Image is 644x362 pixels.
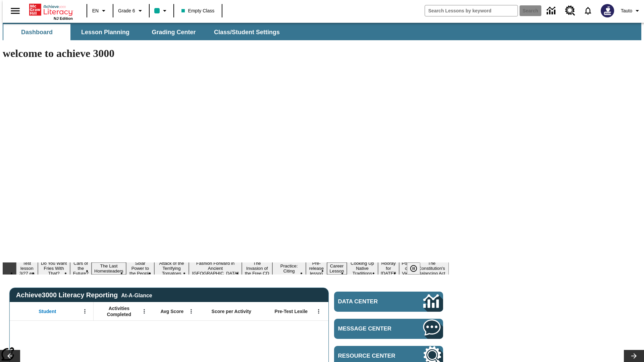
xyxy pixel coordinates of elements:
[70,260,92,277] button: Slide 3 Cars of the Future?
[5,1,25,21] button: Open side menu
[209,24,285,40] button: Class/Student Settings
[338,353,403,359] span: Resource Center
[72,24,139,40] button: Lesson Planning
[399,260,415,277] button: Slide 14 Point of View
[181,7,215,14] span: Empty Class
[16,291,152,299] span: Achieve3000 Literacy Reporting
[314,306,324,316] button: Open Menu
[81,28,129,36] span: Lesson Planning
[242,260,272,277] button: Slide 8 The Invasion of the Free CD
[140,24,207,40] button: Grading Center
[186,306,196,316] button: Open Menu
[154,260,189,277] button: Slide 6 Attack of the Terrifying Tomatoes
[152,28,196,36] span: Grading Center
[29,2,73,20] div: Home
[3,24,70,40] button: Dashboard
[126,260,154,277] button: Slide 5 Solar Power to the People
[139,306,149,316] button: Open Menu
[624,350,644,362] button: Lesson carousel, Next
[92,7,99,14] span: EN
[89,5,111,17] button: Language: EN, Select a language
[378,260,399,277] button: Slide 13 Hooray for Constitution Day!
[272,257,306,280] button: Slide 9 Mixed Practice: Citing Evidence
[39,308,56,314] span: Student
[92,262,126,275] button: Slide 4 The Last Homesteaders
[16,260,38,277] button: Slide 1 Test lesson 3/27 en
[38,260,70,277] button: Slide 2 Do You Want Fries With That?
[334,319,443,339] a: Message Center
[347,260,378,277] button: Slide 12 Cooking Up Native Traditions
[597,2,618,19] button: Select a new avatar
[415,260,449,277] button: Slide 15 The Constitution's Balancing Act
[338,298,401,305] span: Data Center
[618,5,644,17] button: Profile/Settings
[152,5,171,17] button: Class color is teal. Change class color
[334,292,443,312] a: Data Center
[338,325,403,332] span: Message Center
[54,16,73,20] span: NJ Edition
[118,7,135,14] span: Grade 6
[275,308,308,314] span: Pre-Test Lexile
[115,5,147,17] button: Grade: Grade 6, Select a grade
[407,262,427,275] div: Pause
[3,47,449,60] h1: welcome to achieve 3000
[327,262,347,275] button: Slide 11 Career Lesson
[543,2,561,20] a: Data Center
[214,28,280,36] span: Class/Student Settings
[29,3,73,16] a: Home
[579,2,597,19] a: Notifications
[121,291,152,299] div: At-A-Glance
[80,306,90,316] button: Open Menu
[425,5,518,16] input: search field
[306,260,327,277] button: Slide 10 Pre-release lesson
[21,28,53,36] span: Dashboard
[160,308,183,314] span: Avg Score
[97,305,141,317] span: Activities Completed
[601,4,614,17] img: Avatar
[3,24,286,40] div: SubNavbar
[561,2,579,20] a: Resource Center, Will open in new tab
[621,7,632,14] span: Tauto
[189,260,242,277] button: Slide 7 Fashion Forward in Ancient Rome
[212,308,252,314] span: Score per Activity
[407,262,420,275] button: Pause
[3,23,641,40] div: SubNavbar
